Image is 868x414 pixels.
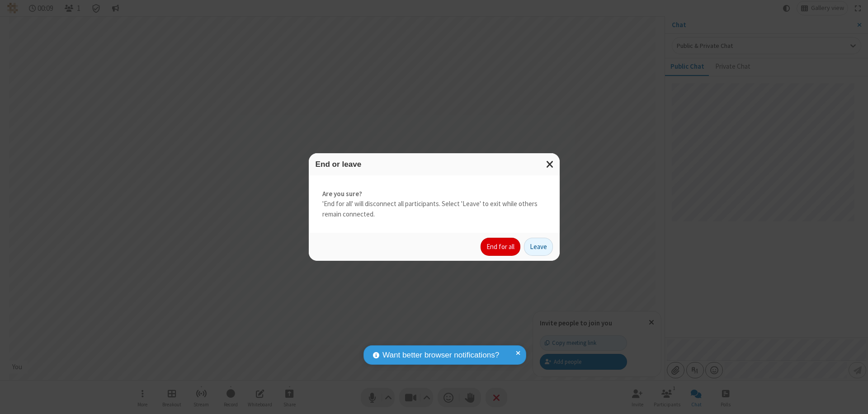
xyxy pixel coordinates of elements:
span: Want better browser notifications? [382,349,499,361]
div: 'End for all' will disconnect all participants. Select 'Leave' to exit while others remain connec... [309,175,560,233]
strong: Are you sure? [322,189,546,199]
button: Close modal [541,153,560,175]
button: Leave [524,238,553,256]
h3: End or leave [316,160,553,169]
button: End for all [481,238,520,256]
